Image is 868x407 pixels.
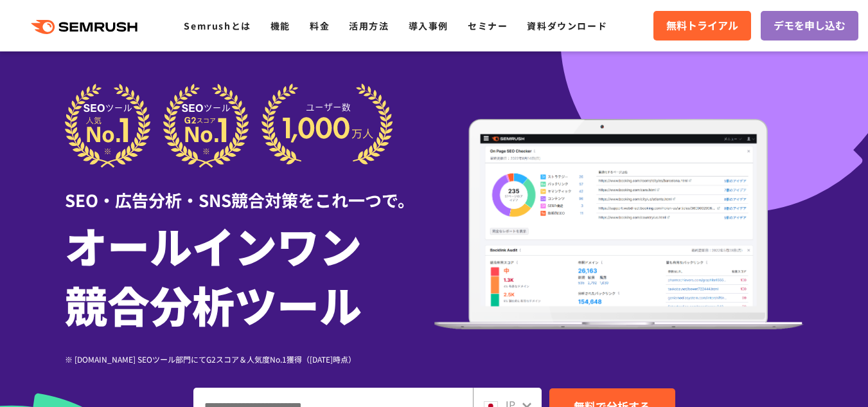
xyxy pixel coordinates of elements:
[184,19,251,32] a: Semrushとは
[65,168,434,212] div: SEO・広告分析・SNS競合対策をこれ一つで。
[774,17,846,34] span: デモを申し込む
[527,19,607,32] a: 資料ダウンロード
[310,19,330,32] a: 料金
[666,17,738,34] span: 無料トライアル
[270,19,290,32] a: 機能
[65,353,434,365] div: ※ [DOMAIN_NAME] SEOツール部門にてG2スコア＆人気度No.1獲得（[DATE]時点）
[409,19,448,32] a: 導入事例
[349,19,389,32] a: 活用方法
[65,215,434,334] h1: オールインワン 競合分析ツール
[468,19,508,32] a: セミナー
[653,11,751,41] a: 無料トライアル
[761,11,858,41] a: デモを申し込む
